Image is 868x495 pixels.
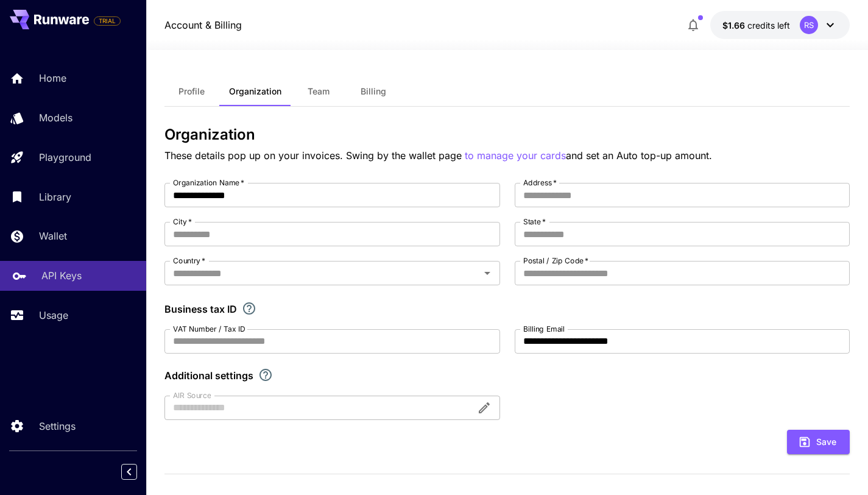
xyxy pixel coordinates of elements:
label: State [523,216,546,227]
label: Organization Name [173,177,244,188]
span: Team [308,86,330,97]
label: Address [523,177,557,188]
span: These details pop up on your invoices. Swing by the wallet page [164,149,465,162]
button: Save [787,430,850,455]
span: Add your payment card to enable full platform functionality. [94,13,121,28]
span: credits left [747,20,790,30]
button: Open [479,265,496,282]
h3: Organization [164,126,850,143]
p: Wallet [39,229,67,243]
label: Postal / Zip Code [523,255,588,266]
svg: If you are a business tax registrant, please enter your business tax ID here. [242,301,256,316]
p: Models [39,110,72,125]
label: Billing Email [523,324,565,334]
p: Home [39,71,66,85]
label: Country [173,255,205,266]
p: Settings [39,419,76,433]
div: Collapse sidebar [130,461,146,483]
span: $1.66 [722,20,747,30]
div: $1.6595 [722,19,790,32]
p: Additional settings [164,368,253,383]
label: VAT Number / Tax ID [173,324,245,334]
span: and set an Auto top-up amount. [566,149,712,162]
p: API Keys [41,268,82,283]
span: Billing [361,86,386,97]
button: $1.6595RS [710,11,850,39]
p: Business tax ID [164,302,237,316]
span: Profile [178,86,205,97]
p: Usage [39,308,68,322]
div: RS [800,16,818,34]
svg: Explore additional customization settings [258,368,273,382]
label: City [173,216,192,227]
span: TRIAL [94,16,120,26]
span: Organization [229,86,281,97]
button: Collapse sidebar [121,464,137,480]
button: to manage your cards [465,148,566,163]
p: Playground [39,150,91,165]
label: AIR Source [173,390,211,401]
nav: breadcrumb [164,18,242,32]
a: Account & Billing [164,18,242,32]
p: Library [39,190,71,204]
